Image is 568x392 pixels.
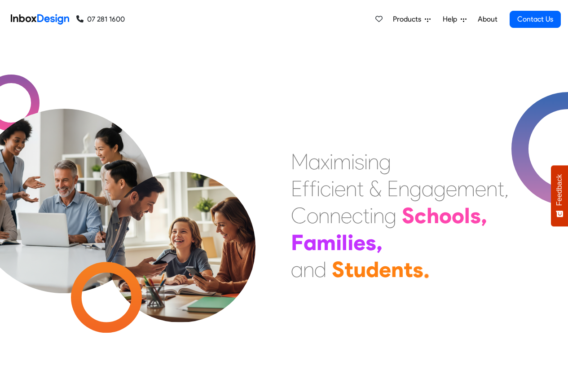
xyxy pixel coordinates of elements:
span: Products [393,14,425,25]
div: t [498,175,504,202]
div: E [291,175,302,202]
div: g [409,175,422,202]
div: i [351,148,355,175]
div: o [307,202,318,229]
div: t [357,175,364,202]
div: m [457,175,475,202]
div: n [398,175,409,202]
div: s [355,148,364,175]
div: s [470,202,481,229]
div: f [309,175,317,202]
div: a [308,148,321,175]
div: e [341,202,352,229]
div: i [317,175,320,202]
div: n [373,202,384,229]
div: o [452,202,464,229]
div: t [404,256,413,283]
div: & [369,175,382,202]
div: , [376,229,383,256]
div: c [414,202,427,229]
div: c [320,175,331,202]
div: f [302,175,309,202]
span: Help [443,14,461,25]
span: Feedback [555,174,564,206]
div: n [330,202,341,229]
div: i [370,202,373,229]
div: n [486,175,498,202]
div: i [336,229,342,256]
img: parents_with_child.png [86,134,274,322]
div: o [439,202,452,229]
div: C [291,202,307,229]
div: u [353,256,366,283]
div: . [423,257,430,284]
div: S [332,256,344,283]
div: n [391,256,404,283]
div: e [379,256,391,283]
div: e [446,175,457,202]
div: a [304,229,317,256]
div: n [318,202,330,229]
div: s [365,229,376,256]
div: g [384,202,396,229]
div: a [291,256,303,283]
div: n [368,148,379,175]
div: i [331,175,335,202]
div: e [353,229,365,256]
div: M [291,148,308,175]
div: m [317,229,336,256]
div: g [379,148,391,175]
div: c [352,202,363,229]
a: About [475,10,500,28]
div: t [344,256,353,283]
div: d [314,256,326,283]
a: Products [389,10,434,28]
div: m [333,148,351,175]
div: x [321,148,330,175]
div: d [366,256,379,283]
div: i [330,148,333,175]
div: s [413,256,423,283]
div: i [348,229,353,256]
div: h [427,202,439,229]
div: l [342,229,348,256]
div: l [464,202,470,229]
a: 07 281 1600 [76,14,125,25]
div: a [422,175,434,202]
div: , [481,202,487,229]
div: Maximising Efficient & Engagement, Connecting Schools, Families, and Students. [291,148,509,283]
div: g [434,175,446,202]
div: e [335,175,346,202]
div: t [363,202,370,229]
div: n [303,256,314,283]
div: F [291,229,304,256]
a: Help [439,10,470,28]
div: e [475,175,486,202]
div: i [364,148,368,175]
div: S [402,202,414,229]
a: Contact Us [510,11,561,28]
div: n [346,175,357,202]
div: E [387,175,398,202]
button: Feedback - Show survey [551,165,568,226]
div: , [504,175,509,202]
